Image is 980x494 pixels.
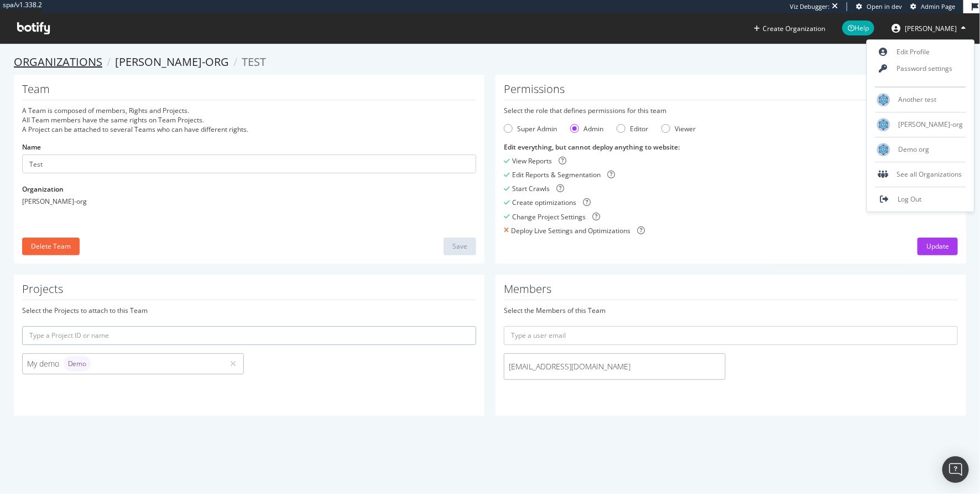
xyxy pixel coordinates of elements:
div: Editor [630,124,648,133]
div: View Reports [512,156,552,166]
input: Type a user email [504,326,958,345]
input: Name [22,155,476,173]
div: brand label [64,356,91,372]
a: Admin Page [910,2,955,11]
span: Log Out [898,195,922,204]
button: Update [918,238,958,255]
div: Viewer [661,124,696,133]
div: Edit everything, but cannot deploy anything to website : [504,142,958,152]
div: Save [452,241,467,251]
span: Demo org [899,145,930,155]
div: Edit Reports & Segmentation [512,170,601,179]
span: [EMAIL_ADDRESS][DOMAIN_NAME] [509,361,721,372]
div: Viz Debugger: [790,2,830,11]
h1: Permissions [504,83,958,100]
span: Help [842,20,874,35]
div: Select the role that defines permissions for this team [504,106,958,115]
a: Edit Profile [867,44,974,60]
div: Select the Members of this Team [504,306,958,315]
div: Deploy Live Settings and Optimizations [511,226,630,235]
div: Start Crawls [512,184,550,193]
div: My demo [27,356,220,372]
a: Open in dev [856,2,902,11]
div: Admin [583,124,603,133]
ol: breadcrumbs [14,54,966,70]
span: Another test [899,95,937,105]
span: Demo [68,361,86,367]
div: Select the Projects to attach to this Team [22,306,476,315]
span: [PERSON_NAME]-org [899,120,963,130]
img: colleen-org [877,118,890,131]
h1: Members [504,283,958,300]
span: Open in dev [867,2,902,11]
a: Organizations [14,54,102,69]
h1: Projects [22,283,476,300]
button: Create Organization [753,23,826,34]
div: See all Organizations [867,166,974,183]
span: Admin Page [921,2,955,11]
a: [PERSON_NAME]-org [115,54,229,69]
button: Save [444,238,476,255]
div: [PERSON_NAME]-org [22,197,476,206]
div: Create optimizations [512,198,576,207]
div: Delete Team [31,241,71,251]
div: Admin [570,124,603,133]
a: Log Out [867,191,974,208]
label: Organization [22,184,64,194]
div: Editor [617,124,648,133]
img: Demo org [877,143,890,156]
span: Test [242,54,266,69]
div: Update [926,241,949,251]
label: Name [22,142,41,152]
div: Open Intercom Messenger [942,456,969,483]
h1: Team [22,83,476,100]
button: [PERSON_NAME] [883,19,974,37]
a: Password settings [867,60,974,77]
img: Another test [877,93,890,106]
button: Delete Team [22,238,80,255]
span: colleen [905,24,957,33]
input: Type a Project ID or name [22,326,476,345]
div: Super Admin [517,124,557,133]
div: A Team is composed of members, Rights and Projects. All Team members have the same rights on Team... [22,106,476,134]
div: Change Project Settings [512,212,586,222]
div: Super Admin [504,124,557,133]
div: Viewer [675,124,696,133]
